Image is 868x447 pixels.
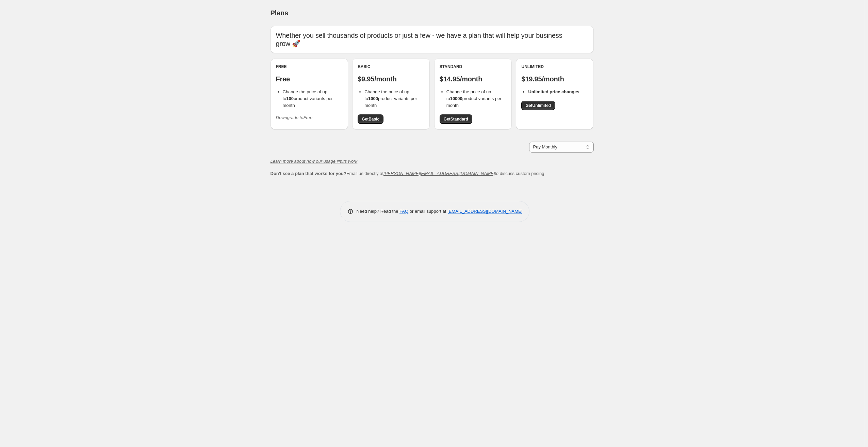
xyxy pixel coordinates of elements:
[408,209,447,214] span: or email support at
[271,171,346,176] b: Don't see a plan that works for you?
[276,115,313,120] i: Downgrade to Free
[357,209,400,214] span: Need help? Read the
[399,209,408,214] a: FAQ
[450,96,462,101] b: 10000
[271,159,358,164] a: Learn more about how our usage limits work
[271,9,288,17] span: Plans
[440,114,472,124] a: GetStandard
[276,64,343,69] div: Free
[521,101,555,110] a: GetUnlimited
[528,89,579,94] b: Unlimited price changes
[521,75,588,83] p: $19.95/month
[440,64,506,69] div: Standard
[368,96,378,101] b: 1000
[271,171,544,176] span: Email us directly at to discuss custom pricing
[362,116,379,122] span: Get Basic
[358,64,424,69] div: Basic
[446,89,502,108] span: Change the price of up to product variants per month
[525,103,551,108] span: Get Unlimited
[444,116,468,122] span: Get Standard
[283,89,333,108] span: Change the price of up to product variants per month
[440,75,506,83] p: $14.95/month
[358,114,383,124] a: GetBasic
[364,89,417,108] span: Change the price of up to product variants per month
[447,209,522,214] a: [EMAIL_ADDRESS][DOMAIN_NAME]
[286,96,294,101] b: 100
[276,31,588,48] p: Whether you sell thousands of products or just a few - we have a plan that will help your busines...
[272,112,317,123] button: Downgrade toFree
[383,171,495,176] a: [PERSON_NAME][EMAIL_ADDRESS][DOMAIN_NAME]
[358,75,424,83] p: $9.95/month
[521,64,588,69] div: Unlimited
[276,75,343,83] p: Free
